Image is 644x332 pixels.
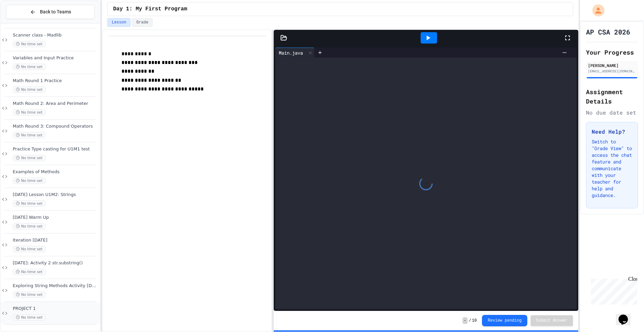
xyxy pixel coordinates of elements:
[13,306,99,312] span: PROJECT 1
[13,146,99,152] span: Practice Type casting for U1M1 test
[13,314,46,321] span: No time set
[482,315,527,326] button: Review pending
[13,238,99,243] span: Iteration [DATE]
[13,260,99,266] span: [DATE]: Activity 2 str.substring()
[586,27,630,37] h1: AP CSA 2026
[275,48,315,58] div: Main.java
[13,41,46,47] span: No time set
[536,318,568,323] span: Submit Answer
[6,5,95,19] button: Back to Teams
[13,132,46,138] span: No time set
[13,215,99,220] span: [DATE] Warm Up
[531,315,573,326] button: Submit Answer
[132,18,153,27] button: Grade
[13,269,46,275] span: No time set
[588,276,637,305] iframe: chat widget
[107,18,130,27] button: Lesson
[588,69,636,74] div: [EMAIL_ADDRESS][DOMAIN_NAME]
[40,8,71,15] span: Back to Teams
[13,246,46,252] span: No time set
[13,192,99,198] span: [DATE] Lesson U1M2: Strings
[13,155,46,161] span: No time set
[13,223,46,229] span: No time set
[588,62,636,68] div: [PERSON_NAME]
[13,178,46,184] span: No time set
[13,64,46,70] span: No time set
[13,169,99,175] span: Examples of Methods
[13,86,46,93] span: No time set
[463,317,468,324] span: -
[586,109,638,117] div: No due date set
[592,128,632,136] h3: Need Help?
[13,101,99,107] span: Math Round 2: Area and Perimeter
[113,5,187,13] span: Day 1: My First Program
[13,124,99,129] span: Math Round 3: Compound Operators
[13,109,46,116] span: No time set
[13,32,99,38] span: Scanner class - Madlib
[586,87,638,106] h2: Assignment Details
[13,200,46,207] span: No time set
[586,48,638,57] h2: Your Progress
[13,283,99,289] span: Exploring String Methods Activity [DATE]
[585,3,606,18] div: My Account
[592,138,632,199] p: Switch to "Grade View" to access the chat feature and communicate with your teacher for help and ...
[13,55,99,61] span: Variables and Input Practice
[13,78,99,84] span: Math Round 1 Practice
[472,318,477,323] span: 10
[3,3,46,43] div: Chat with us now!Close
[616,305,637,325] iframe: chat widget
[275,49,306,56] div: Main.java
[13,291,46,298] span: No time set
[469,318,471,323] span: /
